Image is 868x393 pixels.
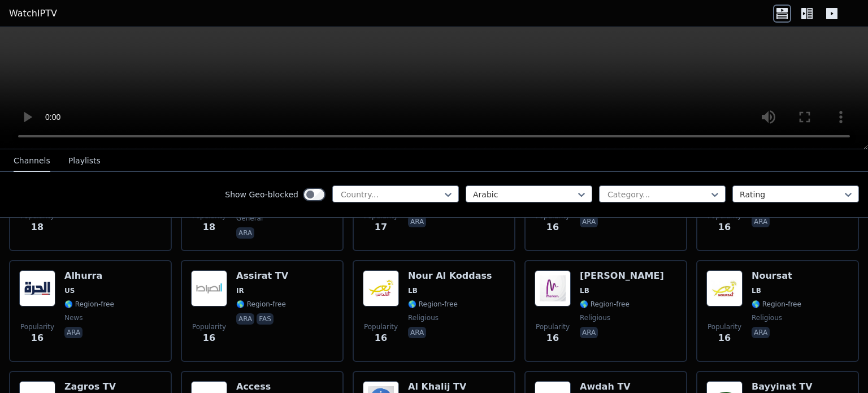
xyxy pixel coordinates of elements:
img: Nour Mariam [535,270,571,306]
span: 16 [546,331,559,345]
span: IR [236,286,244,295]
p: ara [580,216,598,227]
span: 17 [375,221,387,234]
h6: Noursat [752,270,801,282]
p: ara [580,327,598,338]
h6: Bayyinat TV [752,381,813,392]
span: religious [752,313,782,322]
span: 🌎 Region-free [236,300,286,309]
span: 16 [718,221,731,234]
span: 16 [375,331,387,345]
span: 16 [203,331,215,345]
span: Popularity [20,322,54,331]
button: Channels [14,150,50,172]
span: 🌎 Region-free [64,300,114,309]
p: ara [236,313,254,325]
p: ara [236,227,254,239]
img: Alhurra [19,270,55,306]
p: ara [408,216,426,227]
a: WatchIPTV [9,7,57,20]
p: ara [64,327,83,338]
span: news [64,313,83,322]
span: 🌎 Region-free [408,300,458,309]
span: Popularity [536,322,570,331]
h6: Alhurra [64,270,114,282]
span: 🌎 Region-free [752,300,801,309]
img: Nour Al Koddass [363,270,399,306]
span: religious [580,313,610,322]
p: ara [408,327,426,338]
button: Playlists [68,150,101,172]
span: US [64,286,75,295]
p: ara [752,216,770,227]
span: 🌎 Region-free [580,300,630,309]
span: 16 [31,331,44,345]
span: 18 [31,221,44,234]
span: LB [752,286,761,295]
img: Assirat TV [191,270,227,306]
span: Popularity [192,322,226,331]
span: 16 [718,331,731,345]
img: Noursat [706,270,743,306]
h6: Zagros TV [64,381,116,392]
span: 16 [546,221,559,234]
h6: Nour Al Koddass [408,270,492,282]
p: fas [257,313,274,325]
p: ara [752,327,770,338]
span: general [236,214,263,223]
h6: Assirat TV [236,270,288,282]
label: Show Geo-blocked [225,189,298,200]
h6: Awdah TV [580,381,631,392]
span: religious [408,313,439,322]
h6: Al Khalij TV [408,381,466,392]
span: Popularity [708,322,741,331]
span: 18 [203,221,215,234]
h6: [PERSON_NAME] [580,270,664,282]
span: LB [580,286,589,295]
span: LB [408,286,418,295]
span: Popularity [364,322,398,331]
